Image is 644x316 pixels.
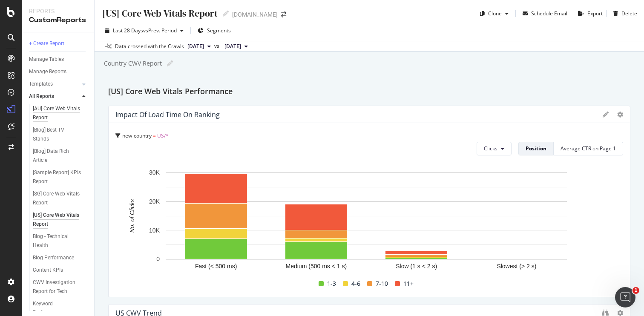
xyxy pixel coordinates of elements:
button: Segments [194,24,234,37]
span: Segments [207,27,231,34]
button: [DATE] [221,41,251,52]
div: Average CTR on Page 1 [561,145,616,152]
span: 11+ [403,279,414,289]
a: Blog Performance [33,253,88,262]
a: Blog - Technical Health [33,232,88,250]
div: arrow-right-arrow-left [281,11,286,17]
div: Content KPIs [33,266,63,275]
div: All Reports [29,92,54,101]
text: Fast (< 500 ms) [195,263,237,270]
button: Clone [477,7,512,20]
div: Impact of Load Time on Ranking [115,110,220,119]
text: No. of Clicks [129,199,135,233]
div: Blog - Technical Health [33,232,80,250]
i: Edit report name [223,11,229,17]
a: Templates [29,80,80,89]
text: 20K [149,198,160,205]
span: 4-6 [351,279,360,289]
a: [US] Core Web Vitals Report [33,211,88,229]
iframe: Intercom live chat [615,287,635,307]
div: Schedule Email [531,10,567,17]
div: [Blog] Best TV Stands [33,126,80,144]
text: 0 [156,256,160,263]
span: 1-3 [327,279,336,289]
a: Content KPIs [33,266,88,275]
button: Schedule Email [519,7,567,20]
span: vs [214,42,221,50]
a: All Reports [29,92,80,101]
span: 2025 Jul. 13th [224,43,241,50]
div: CustomReports [29,15,87,25]
text: Medium (500 ms < 1 s) [286,263,347,270]
button: [DATE] [184,41,214,52]
span: new-country [122,132,152,139]
a: Manage Tables [29,55,88,64]
a: [Sample Report] KPIs Report [33,168,88,186]
div: Manage Reports [29,67,66,76]
div: [DOMAIN_NAME] [232,10,278,19]
div: Manage Tables [29,55,64,64]
button: Last 28 DaysvsPrev. Period [101,24,187,37]
div: Blog Performance [33,253,74,262]
div: [Sample Report] KPIs Report [33,168,82,186]
div: binoculars [602,309,609,316]
a: CWV Investigation Report for Tech [33,278,88,296]
span: = [153,132,156,139]
div: Clone [488,10,502,17]
div: CWV Investigation Report for Tech [33,278,83,296]
div: [US] Core Web Vitals Report [33,211,82,229]
a: [Blog] Best TV Stands [33,126,88,144]
h2: [US] Core Web Vitals Performance [108,85,233,99]
text: Slowest (> 2 s) [497,263,536,270]
text: Slow (1 s < 2 s) [396,263,437,270]
a: [AU] Core Web Vitals Report [33,104,88,122]
text: 30K [149,169,160,176]
span: 1 [632,287,639,294]
div: + Create Report [29,39,64,48]
div: Delete [621,10,637,17]
div: Reports [29,7,87,15]
div: [US] Core Web Vitals Performance [108,85,630,99]
a: + Create Report [29,39,88,48]
i: Edit report name [167,60,173,66]
button: Export [575,7,603,20]
div: Export [587,10,603,17]
span: 2025 Aug. 10th [187,43,204,50]
a: [Blog] Data Rich Article [33,147,88,165]
div: Data crossed with the Crawls [115,43,184,50]
div: [Blog] Data Rich Article [33,147,80,165]
button: Position [518,142,554,155]
span: 7-10 [376,279,388,289]
span: Last 28 Days [113,27,143,34]
a: Manage Reports [29,67,88,76]
svg: A chart. [115,168,617,277]
a: [SG] Core Web Vitals Report [33,190,88,207]
div: [SG] Core Web Vitals Report [33,190,82,207]
text: 10K [149,227,160,234]
div: Position [526,145,546,152]
div: [US] Core Web Vitals Report [101,7,218,20]
button: Clicks [477,142,512,155]
div: Templates [29,80,53,89]
div: Country CWV Report [103,59,162,68]
span: vs Prev. Period [143,27,177,34]
div: [AU] Core Web Vitals Report [33,104,82,122]
span: Clicks [484,145,497,152]
button: Delete [610,7,637,20]
button: Average CTR on Page 1 [554,142,623,155]
div: Impact of Load Time on Rankingnew-country = US/*ClicksPositionAverage CTR on Page 1A chart.1-34-6... [108,106,630,297]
